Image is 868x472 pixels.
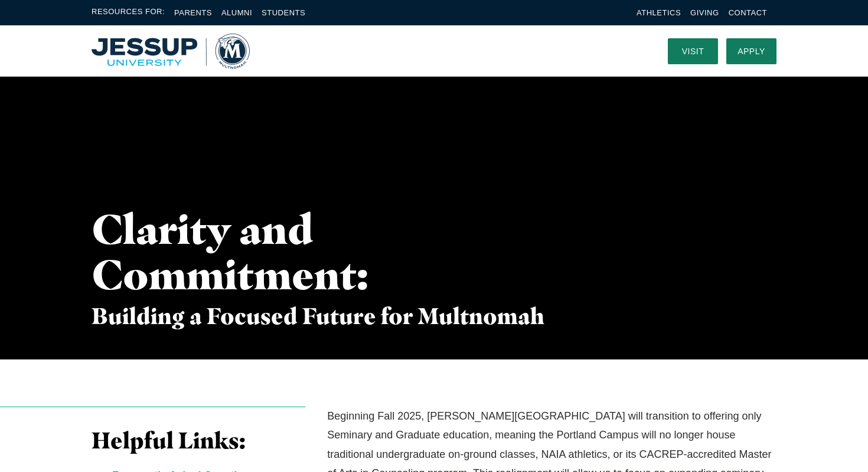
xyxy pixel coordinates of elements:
img: Multnomah University Logo [92,34,250,69]
a: Athletics [637,8,681,17]
a: Giving [690,8,719,17]
h3: Helpful Links: [92,427,305,454]
h1: Clarity and Commitment: [92,206,364,297]
a: Students [262,8,305,17]
h3: Building a Focused Future for Multnomah [92,303,548,330]
a: Alumni [221,8,252,17]
a: Home [92,34,250,69]
span: Resources For: [92,6,165,19]
a: Visit [668,38,718,64]
a: Parents [174,8,212,17]
a: Apply [726,38,776,64]
a: Contact [729,8,767,17]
